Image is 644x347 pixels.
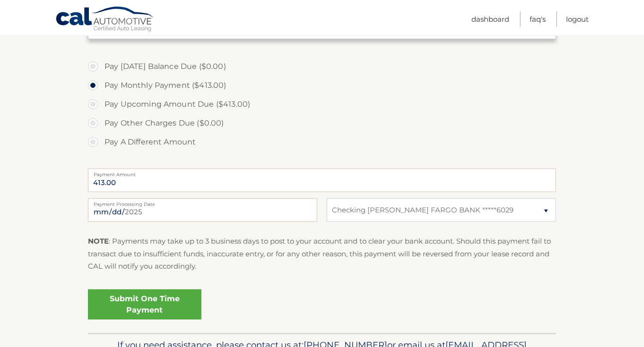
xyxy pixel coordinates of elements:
[88,133,556,152] label: Pay A Different Amount
[88,198,317,222] input: Payment Date
[88,76,556,95] label: Pay Monthly Payment ($413.00)
[88,169,556,176] label: Payment Amount
[88,289,201,320] a: Submit One Time Payment
[55,6,155,34] a: Cal Automotive
[88,198,317,206] label: Payment Processing Date
[530,11,546,27] a: FAQ's
[88,235,556,272] p: : Payments may take up to 3 business days to post to your account and to clear your bank account....
[471,11,509,27] a: Dashboard
[88,95,556,114] label: Pay Upcoming Amount Due ($413.00)
[88,237,109,245] strong: NOTE
[566,11,589,27] a: Logout
[88,57,556,76] label: Pay [DATE] Balance Due ($0.00)
[88,114,556,133] label: Pay Other Charges Due ($0.00)
[88,169,556,192] input: Payment Amount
